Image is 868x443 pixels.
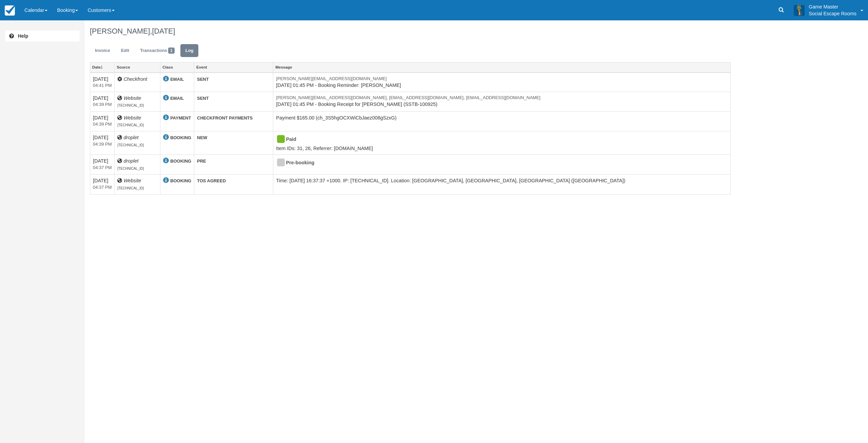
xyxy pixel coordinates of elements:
[123,76,147,82] i: Checkfront
[197,159,206,164] strong: PRE
[197,135,207,140] strong: NEW
[794,5,805,16] img: A3
[123,158,138,164] i: droplet
[197,115,253,121] strong: CHECKFRONT PAYMENTS
[90,62,114,72] a: Date
[273,111,731,131] td: Payment $165.00 (ch_3S5hgOCXWiCbJaez008gSzxG)
[117,167,144,170] span: [TECHNICAL_ID]
[170,135,191,140] strong: BOOKING
[90,111,115,131] td: [DATE]
[170,159,191,164] strong: BOOKING
[90,92,115,111] td: [DATE]
[90,174,115,194] td: [DATE]
[90,131,115,155] td: [DATE]
[93,82,112,89] em: 2025-09-10 16:41:11+1000
[276,134,722,145] div: Paid
[5,31,80,41] a: Help
[18,33,28,39] b: Help
[123,135,138,140] i: droplet
[90,27,731,35] h1: [PERSON_NAME],
[123,95,141,101] i: Website
[123,115,141,121] i: Website
[273,92,731,111] td: [DATE] 01:45 PM - Booking Receipt for [PERSON_NAME] (SSTB-100925)
[123,178,141,183] i: Website
[168,48,175,54] span: 1
[180,44,199,57] a: Log
[117,186,144,190] span: [TECHNICAL_ID]
[115,62,160,72] a: Source
[90,44,115,57] a: Invoice
[93,121,112,128] em: 2025-09-10 16:39:13+1000
[197,178,226,183] strong: TOS AGREED
[93,101,112,108] em: 2025-09-10 16:39:13+1000
[135,44,180,57] a: Transactions1
[276,76,728,82] em: [PERSON_NAME][EMAIL_ADDRESS][DOMAIN_NAME]
[273,131,731,155] td: Item IDs: 31, 26, Referrer: [DOMAIN_NAME]
[809,10,856,17] p: Social Escape Rooms
[90,155,115,174] td: [DATE]
[170,96,184,101] strong: EMAIL
[273,73,731,92] td: [DATE] 01:45 PM - Booking Reminder: [PERSON_NAME]
[160,62,194,72] a: Class
[809,3,856,10] p: Game Master
[93,184,112,191] em: 2025-09-10 16:37:37+1000
[170,77,184,82] strong: EMAIL
[93,141,112,148] em: 2025-09-10 16:39:10+1000
[170,115,191,121] strong: PAYMENT
[117,143,144,147] span: [TECHNICAL_ID]
[197,96,209,101] strong: SENT
[90,73,115,92] td: [DATE]
[152,27,175,35] span: [DATE]
[93,165,112,171] em: 2025-09-10 16:37:37+1000
[117,104,144,107] span: [TECHNICAL_ID]
[170,178,191,183] strong: BOOKING
[273,62,730,72] a: Message
[197,77,209,82] strong: SENT
[5,5,15,16] img: checkfront-main-nav-mini-logo.png
[273,174,731,194] td: Time: [DATE] 16:37:37 +1000. IP: [TECHNICAL_ID]. Location: [GEOGRAPHIC_DATA], [GEOGRAPHIC_DATA], ...
[194,62,273,72] a: Event
[117,123,144,127] span: [TECHNICAL_ID]
[116,44,134,57] a: Edit
[276,95,728,101] em: [PERSON_NAME][EMAIL_ADDRESS][DOMAIN_NAME], [EMAIL_ADDRESS][DOMAIN_NAME], [EMAIL_ADDRESS][DOMAIN_N...
[276,158,722,168] div: Pre-booking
